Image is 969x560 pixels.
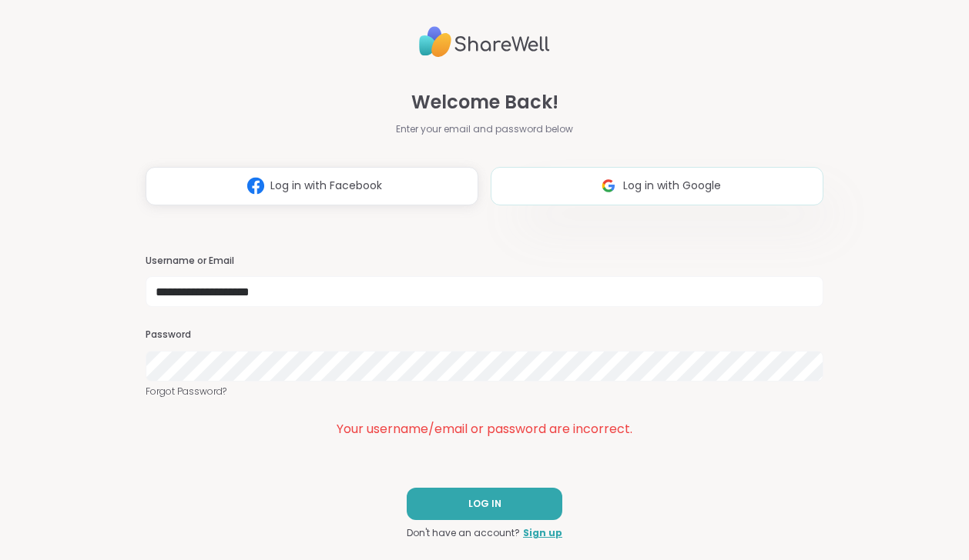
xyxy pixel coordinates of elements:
button: Log in with Google [491,167,823,205]
span: Log in with Google [623,178,721,194]
img: ShareWell Logomark [594,172,623,200]
span: Log in with Facebook [270,178,382,194]
span: Enter your email and password below [396,122,573,136]
a: Sign up [523,526,562,540]
button: LOG IN [407,488,562,520]
img: ShareWell Logomark [241,172,270,200]
span: Don't have an account? [407,526,520,540]
h3: Username or Email [146,255,824,268]
button: Log in with Facebook [146,167,478,205]
span: LOG IN [468,497,501,511]
img: ShareWell Logo [419,20,550,64]
span: Welcome Back! [411,88,558,116]
h3: Password [146,328,824,342]
div: Your username/email or password are incorrect. [146,420,824,438]
a: Forgot Password? [146,385,824,398]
